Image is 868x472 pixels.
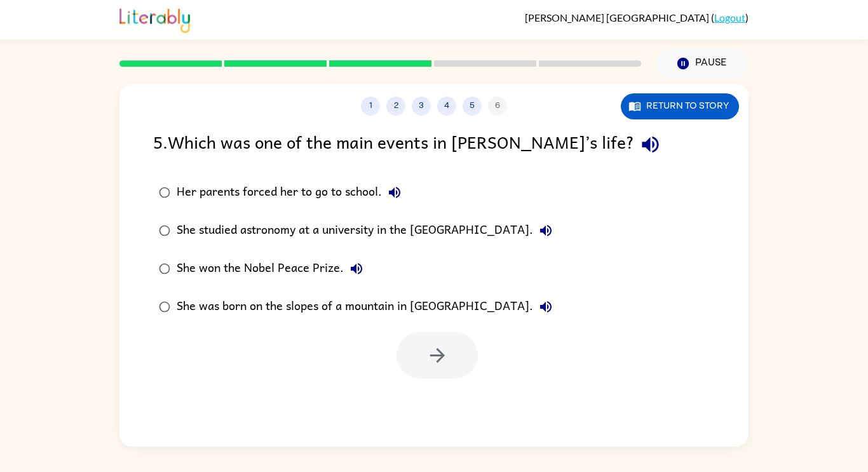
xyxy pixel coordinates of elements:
button: 4 [437,97,456,116]
button: 2 [386,97,405,116]
button: Pause [656,49,749,78]
div: She was born on the slopes of a mountain in [GEOGRAPHIC_DATA]. [177,294,559,320]
button: She won the Nobel Peace Prize. [344,256,369,281]
button: Return to story [621,93,739,119]
span: [PERSON_NAME] [GEOGRAPHIC_DATA] [525,11,711,24]
div: She studied astronomy at a university in the [GEOGRAPHIC_DATA]. [177,218,559,243]
button: She studied astronomy at a university in the [GEOGRAPHIC_DATA]. [533,218,559,243]
div: Her parents forced her to go to school. [177,180,407,205]
button: She was born on the slopes of a mountain in [GEOGRAPHIC_DATA]. [533,294,559,320]
button: 3 [412,97,431,116]
div: She won the Nobel Peace Prize. [177,256,369,281]
div: 5 . Which was one of the main events in [PERSON_NAME]’s life? [153,128,715,161]
img: Literably [119,5,190,33]
div: ( ) [525,11,749,24]
button: 1 [361,97,380,116]
button: Her parents forced her to go to school. [382,180,407,205]
button: 5 [463,97,482,116]
a: Logout [714,11,745,24]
